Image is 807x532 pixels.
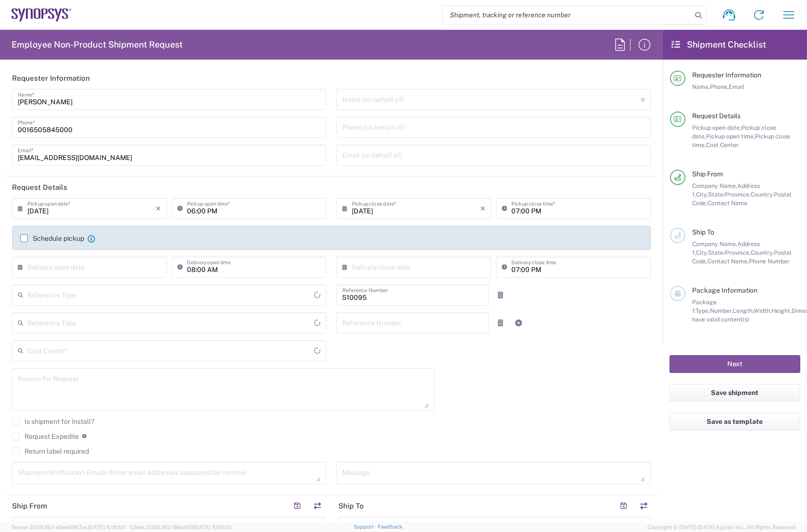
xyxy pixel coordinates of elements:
[733,307,754,314] span: Length,
[130,524,231,530] span: Client: 2025.18.0-198a450
[751,191,774,198] span: Country,
[754,307,771,314] span: Width,
[708,191,751,198] span: State/Province,
[692,298,717,314] span: Package 1:
[20,235,84,242] label: Schedule pickup
[339,501,364,511] h2: Ship To
[156,201,161,216] i: ×
[708,199,747,207] span: Contact Name
[692,112,741,120] span: Request Details
[771,307,792,314] span: Height,
[194,524,231,530] span: [DATE] 10:06:13
[749,258,790,265] span: Phone Number
[692,228,714,236] span: Ship To
[692,83,710,90] span: Name,
[692,71,761,79] span: Requester Information
[692,286,757,294] span: Package Information
[671,39,766,50] h2: Shipment Checklist
[88,524,125,530] span: [DATE] 10:10:00
[751,249,774,256] span: Country,
[12,39,183,50] h2: Employee Non-Product Shipment Request
[494,288,507,302] a: Remove Reference
[12,433,79,440] label: Request Expedite
[692,124,741,131] span: Pickup open date,
[443,6,692,24] input: Shipment, tracking or reference number
[670,355,800,373] button: Next
[692,170,723,178] span: Ship From
[708,258,749,265] span: Contact Name,
[480,201,485,216] i: ×
[695,307,710,314] span: Type,
[692,182,737,189] span: Company Name,
[494,316,507,330] a: Remove Reference
[354,524,378,530] a: Support
[670,384,800,402] button: Save shipment
[12,183,67,192] h2: Request Details
[12,447,89,455] label: Return label required
[12,418,94,425] label: Is shipment for Install?
[692,240,737,247] span: Company Name,
[12,524,125,530] span: Server: 2025.18.0-a0edd1917ac
[647,523,795,532] span: Copyright © [DATE]-[DATE] Agistix Inc., All Rights Reserved
[729,83,745,90] span: Email
[512,316,525,330] a: Add Reference
[12,501,47,511] h2: Ship From
[378,524,402,530] a: Feedback
[706,133,755,140] span: Pickup open time,
[670,413,800,431] button: Save as template
[706,141,739,148] span: Cost Center
[710,307,733,314] span: Number,
[12,74,90,83] h2: Requester Information
[710,83,729,90] span: Phone,
[696,191,708,198] span: City,
[696,249,708,256] span: City,
[708,249,751,256] span: State/Province,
